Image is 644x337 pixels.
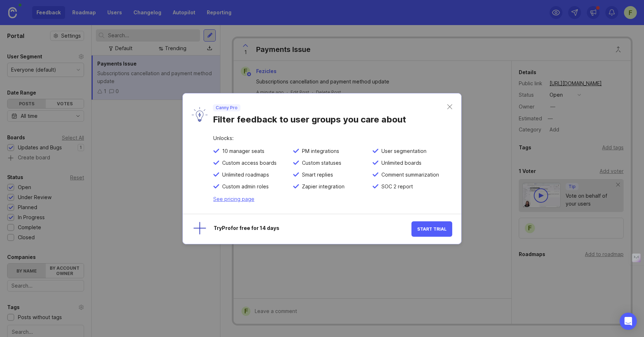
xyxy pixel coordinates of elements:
[417,226,447,232] span: Start Trial
[219,148,264,154] span: 10 manager seats
[379,183,413,190] span: SOC 2 report
[219,183,269,190] span: Custom admin roles
[299,160,341,166] span: Custom statuses
[411,221,452,237] button: Start Trial
[192,107,208,122] img: lyW0TRAiArAAAAAASUVORK5CYII=
[219,172,269,178] span: Unlimited roadmaps
[620,313,637,330] div: Open Intercom Messenger
[379,148,426,154] span: User segmentation
[214,226,411,232] div: Try Pro for free for 14 days
[299,183,345,190] span: Zapier integration
[299,172,333,178] span: Smart replies
[219,160,277,166] span: Custom access boards
[299,148,339,154] span: PM integrations
[213,136,452,148] div: Unlocks:
[213,196,254,202] a: See pricing page
[213,111,447,125] div: Filter feedback to user groups you care about
[379,172,439,178] span: Comment summarization
[379,160,421,166] span: Unlimited boards
[216,105,238,111] p: Canny Pro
